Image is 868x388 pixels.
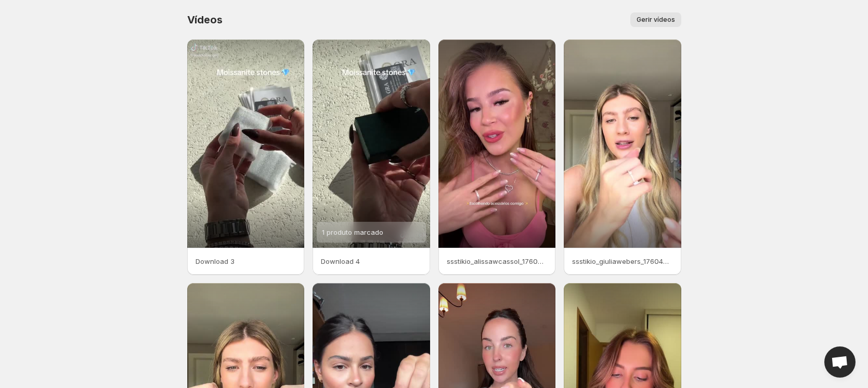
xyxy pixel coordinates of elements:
[187,14,223,26] span: Vídeos
[447,256,548,266] p: ssstikio_alissawcassol_1760453524174 2
[196,256,296,266] p: Download 3
[637,16,675,24] span: Gerir vídeos
[824,346,856,378] div: Open chat
[630,12,681,27] button: Gerir vídeos
[321,256,422,266] p: Download 4
[322,228,383,236] span: 1 produto marcado
[572,256,673,266] p: ssstikio_giuliawebers_1760452749352 3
